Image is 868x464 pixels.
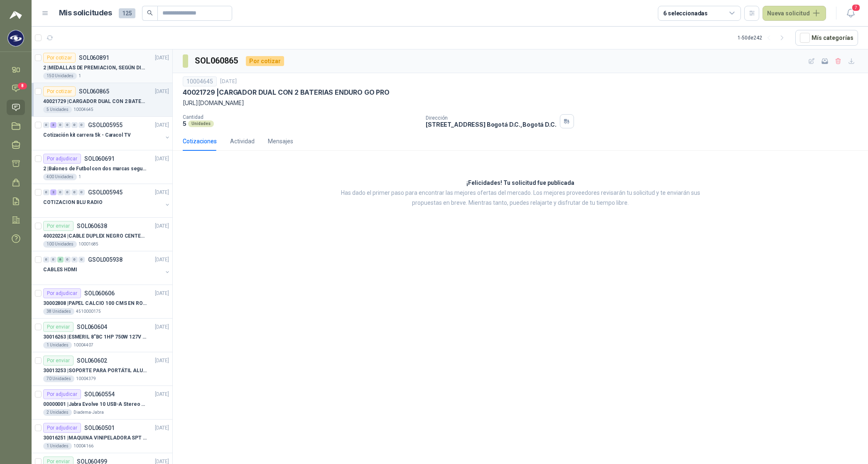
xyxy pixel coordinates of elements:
[32,352,172,386] a: Por enviarSOL060602[DATE] 30013253 |SOPORTE PARA PORTÁTIL ALUMINIO PLEGABLE VTA70 Unidades10004379
[43,64,147,72] p: 2 | MEDALLAS DE PREMIACION, SEGÚN DISEÑO ADJUNTO(ADJUNTAR COTIZACION EN SU FORMATO
[78,241,98,248] p: 10001685
[74,409,104,416] p: Diadema-Jabra
[10,10,22,20] img: Logo peakr
[32,386,172,420] a: Por adjudicarSOL060554[DATE] 00000001 |Jabra Evolve 10 USB-A Stereo HSC2002 UnidadesDiadema-Jabra
[43,367,147,375] p: 30013253 | SOPORTE PARA PORTÁTIL ALUMINIO PLEGABLE VTA
[76,376,96,382] p: 10004379
[155,121,169,129] p: [DATE]
[77,223,107,229] p: SOL060638
[43,106,72,113] div: 5 Unidades
[64,257,71,263] div: 0
[183,120,186,127] p: 5
[43,376,74,382] div: 70 Unidades
[795,30,858,46] button: Mís categorías
[843,6,858,21] button: 7
[738,31,789,44] div: 1 - 50 de 242
[183,98,858,108] p: [URL][DOMAIN_NAME]
[43,300,147,307] p: 30002808 | PAPEL CALCIO 100 CMS EN ROLLO DE 100 GR
[32,420,172,453] a: Por adjudicarSOL060501[DATE] 30016251 |MAQUINA VINIPELADORA SPT M 10 – 501 Unidades10004166
[43,266,77,274] p: CABLES HDMI
[155,357,169,365] p: [DATE]
[74,106,93,113] p: 10004645
[71,257,78,263] div: 0
[329,188,711,208] p: Has dado el primer paso para encontrar las mejores ofertas del mercado. Los mejores proveedores r...
[43,98,147,106] p: 40021729 | CARGADOR DUAL CON 2 BATERIAS ENDURO GO PRO
[426,115,556,121] p: Dirección
[43,288,81,298] div: Por adjudicar
[32,285,172,319] a: Por adjudicarSOL060606[DATE] 30002808 |PAPEL CALCIO 100 CMS EN ROLLO DE 100 GR38 Unidades4510000175
[663,9,708,18] div: 6 seleccionadas
[79,88,109,94] p: SOL060865
[183,88,390,97] p: 40021729 | CARGADOR DUAL CON 2 BATERIAS ENDURO GO PRO
[155,155,169,163] p: [DATE]
[851,4,861,12] span: 7
[84,425,115,431] p: SOL060501
[7,81,25,96] a: 8
[466,178,574,188] h3: ¡Felicidades! Tu solicitud fue publicada
[84,156,115,162] p: SOL060691
[43,86,76,96] div: Por cotizar
[71,122,78,128] div: 0
[57,122,64,128] div: 0
[155,323,169,331] p: [DATE]
[32,49,172,83] a: Por cotizarSOL060891[DATE] 2 |MEDALLAS DE PREMIACION, SEGÚN DISEÑO ADJUNTO(ADJUNTAR COTIZACION EN...
[246,56,284,66] div: Por cotizar
[74,342,93,349] p: 10004407
[74,443,93,449] p: 10004166
[43,199,103,206] p: COTIZACION BLU RADIO
[71,189,78,195] div: 0
[43,333,147,341] p: 30016263 | ESMERIL 8"BC 1HP 750W 127V 3450RPM URREA
[64,189,71,195] div: 0
[43,122,49,128] div: 0
[18,83,27,89] span: 8
[43,187,171,214] a: 0 2 0 0 0 0 GSOL005945[DATE] COTIZACION BLU RADIO
[155,290,169,297] p: [DATE]
[43,53,76,63] div: Por cotizar
[78,189,85,195] div: 0
[8,30,24,46] img: Company Logo
[43,409,72,416] div: 2 Unidades
[43,423,81,433] div: Por adjudicar
[59,7,112,19] h1: Mis solicitudes
[43,120,171,147] a: 0 3 0 0 0 0 GSOL005955[DATE] Cotización kit carrera 5k - Caracol TV
[50,122,56,128] div: 3
[43,356,74,366] div: Por enviar
[155,54,169,62] p: [DATE]
[84,391,115,397] p: SOL060554
[77,324,107,330] p: SOL060604
[43,255,171,281] a: 0 0 6 0 0 0 GSOL005938[DATE] CABLES HDMI
[195,54,239,67] h3: SOL060865
[77,358,107,363] p: SOL060602
[88,257,123,263] p: GSOL005938
[43,257,49,263] div: 0
[155,189,169,196] p: [DATE]
[43,165,147,173] p: 2 | Balones de Futbol con dos marcas segun adjunto. Adjuntar cotizacion en su formato
[79,55,109,61] p: SOL060891
[155,390,169,398] p: [DATE]
[43,174,77,180] div: 400 Unidades
[43,400,147,408] p: 00000001 | Jabra Evolve 10 USB-A Stereo HSC200
[50,189,56,195] div: 2
[230,137,255,146] div: Actividad
[57,257,64,263] div: 6
[155,256,169,264] p: [DATE]
[43,189,49,195] div: 0
[183,76,217,86] div: 10004645
[155,88,169,96] p: [DATE]
[426,121,556,128] p: [STREET_ADDRESS] Bogotá D.C. , Bogotá D.C.
[183,114,419,120] p: Cantidad
[43,154,81,164] div: Por adjudicar
[78,73,81,79] p: 1
[763,6,826,21] button: Nueva solicitud
[188,120,214,127] div: Unidades
[78,257,85,263] div: 0
[50,257,56,263] div: 0
[268,137,293,146] div: Mensajes
[43,232,147,240] p: 40020224 | CABLE DUPLEX NEGRO CENTELSA 2X12 (COLOR NEGRO)
[155,222,169,230] p: [DATE]
[84,290,115,296] p: SOL060606
[64,122,71,128] div: 0
[155,424,169,432] p: [DATE]
[43,342,72,349] div: 1 Unidades
[43,389,81,399] div: Por adjudicar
